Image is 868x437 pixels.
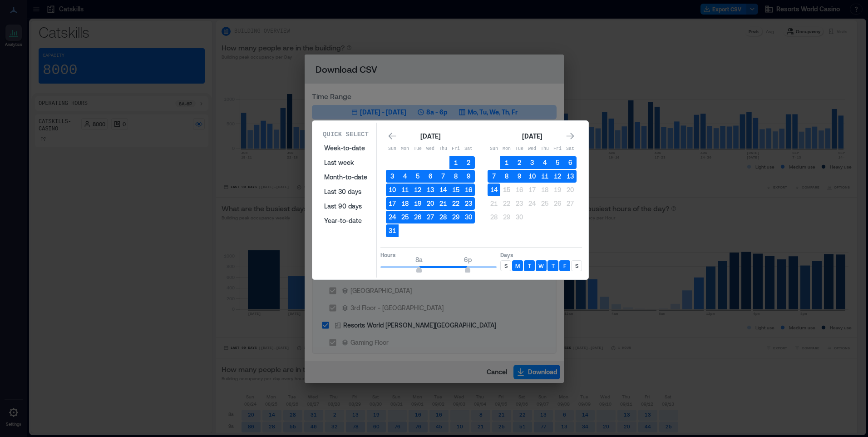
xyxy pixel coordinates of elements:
button: 20 [424,197,437,210]
p: Tue [411,145,424,153]
button: 19 [411,197,424,210]
button: 22 [449,197,462,210]
button: Last week [319,155,373,170]
button: 30 [462,211,475,223]
p: Quick Select [323,130,369,139]
button: 17 [386,197,399,210]
span: 8a [415,256,423,263]
button: 1 [449,156,462,169]
button: 25 [399,211,411,223]
button: Last 90 days [319,199,373,214]
button: 13 [564,170,577,183]
button: 8 [500,170,513,183]
button: 18 [538,184,551,196]
button: 27 [424,211,437,223]
th: Monday [500,143,513,155]
p: T [552,262,555,269]
button: 4 [538,156,551,169]
button: 8 [449,170,462,183]
p: S [504,262,508,269]
button: 24 [386,211,399,223]
p: Tue [513,145,526,153]
button: 13 [424,184,437,196]
button: 21 [488,197,500,210]
p: Sat [564,145,577,153]
th: Wednesday [526,143,538,155]
th: Friday [551,143,564,155]
button: 29 [500,211,513,223]
button: Month-to-date [319,170,373,184]
th: Monday [399,143,411,155]
p: S [575,262,578,269]
button: 1 [500,156,513,169]
button: 30 [513,211,526,223]
button: 2 [513,156,526,169]
th: Friday [449,143,462,155]
th: Tuesday [513,143,526,155]
button: 6 [564,156,577,169]
button: 11 [399,184,411,196]
p: T [528,262,531,269]
button: 7 [488,170,500,183]
th: Sunday [488,143,500,155]
button: Go to previous month [386,130,399,143]
button: 14 [437,184,449,196]
th: Wednesday [424,143,437,155]
button: 14 [488,184,500,196]
div: [DATE] [418,131,443,142]
p: Sat [462,145,475,153]
p: Wed [526,145,538,153]
p: Sun [488,145,500,153]
th: Thursday [538,143,551,155]
span: 6p [464,256,472,263]
button: 6 [424,170,437,183]
button: 23 [462,197,475,210]
button: 12 [551,170,564,183]
button: Go to next month [564,130,577,143]
button: 10 [386,184,399,196]
button: 21 [437,197,449,210]
button: 3 [386,170,399,183]
p: Hours [380,251,497,258]
div: [DATE] [519,131,545,142]
button: 3 [526,156,538,169]
button: 27 [564,197,577,210]
p: Fri [449,145,462,153]
button: 19 [551,184,564,196]
button: 18 [399,197,411,210]
button: 26 [551,197,564,210]
button: 5 [411,170,424,183]
button: 16 [462,184,475,196]
button: 7 [437,170,449,183]
button: 12 [411,184,424,196]
button: 28 [437,211,449,223]
button: 9 [462,170,475,183]
button: 9 [513,170,526,183]
button: 31 [386,224,399,237]
button: Last 30 days [319,184,373,199]
p: Days [500,251,582,258]
button: 29 [449,211,462,223]
button: 25 [538,197,551,210]
p: M [515,262,520,269]
p: Thu [437,145,449,153]
button: 23 [513,197,526,210]
p: Sun [386,145,399,153]
p: F [563,262,566,269]
button: 4 [399,170,411,183]
button: 17 [526,184,538,196]
button: 15 [449,184,462,196]
button: 10 [526,170,538,183]
button: 26 [411,211,424,223]
p: Mon [399,145,411,153]
button: 22 [500,197,513,210]
p: Fri [551,145,564,153]
th: Saturday [564,143,577,155]
p: Wed [424,145,437,153]
button: 15 [500,184,513,196]
button: 20 [564,184,577,196]
button: 24 [526,197,538,210]
button: 11 [538,170,551,183]
button: Week-to-date [319,141,373,155]
th: Thursday [437,143,449,155]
